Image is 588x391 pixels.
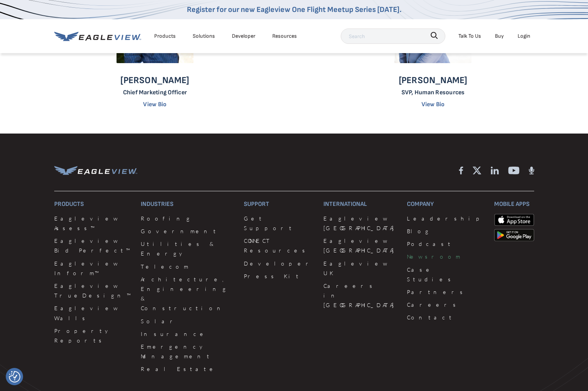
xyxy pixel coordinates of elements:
a: Eagleview [GEOGRAPHIC_DATA] [323,236,398,255]
a: Get Support [244,214,314,233]
h3: International [323,201,398,208]
a: Roofing [141,214,235,223]
a: Leadership [407,214,485,223]
a: Solar [141,316,235,326]
h3: Support [244,201,314,208]
img: Revisit consent button [9,371,20,383]
a: Eagleview UK [323,259,398,278]
p: [PERSON_NAME] [399,75,468,86]
a: Blog [407,226,485,236]
a: Careers [407,300,485,309]
h3: Mobile Apps [494,201,534,208]
div: Products [154,31,176,41]
div: Talk To Us [458,31,481,41]
a: Eagleview Walls [54,303,132,322]
a: CONNECT Resources [244,236,314,255]
img: google-play-store_b9643a.png [494,229,534,241]
a: Careers in [GEOGRAPHIC_DATA] [323,281,398,310]
a: Emergency Management [141,342,235,361]
div: Solutions [193,31,215,41]
h3: Company [407,201,485,208]
p: [PERSON_NAME] [120,75,189,86]
button: Consent Preferences [9,371,20,383]
a: Newsroom [407,252,485,261]
div: Resources [272,31,297,41]
h3: Industries [141,201,235,208]
a: Developer [232,31,255,41]
a: Real Estate [141,364,235,374]
input: Search [341,28,445,44]
div: Login [518,31,530,41]
a: Eagleview TrueDesign™ [54,281,132,300]
img: apple-app-store.png [494,214,534,226]
a: Buy [495,31,504,41]
a: Insurance [141,329,235,339]
a: View Bio [421,101,445,108]
a: Telecom [141,262,235,271]
a: Utilities & Energy [141,239,235,258]
a: Eagleview Bid Perfect™ [54,236,132,255]
a: Architecture, Engineering & Construction [141,274,235,313]
a: Eagleview Inform™ [54,259,132,278]
h3: Products [54,201,132,208]
p: SVP, Human Resources [399,89,468,96]
a: View Bio [143,101,167,108]
a: Partners [407,287,485,297]
a: Podcast [407,239,485,249]
a: Register for our new Eagleview One Flight Meetup Series [DATE]. [187,5,401,14]
p: Chief Marketing Officer [120,89,189,96]
a: Eagleview Assess™ [54,214,132,233]
a: Press Kit [244,271,314,281]
a: Contact [407,312,485,322]
a: Eagleview [GEOGRAPHIC_DATA] [323,214,398,233]
a: Developer [244,259,314,268]
a: Case Studies [407,265,485,284]
a: Government [141,226,235,236]
a: Property Reports [54,326,132,345]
